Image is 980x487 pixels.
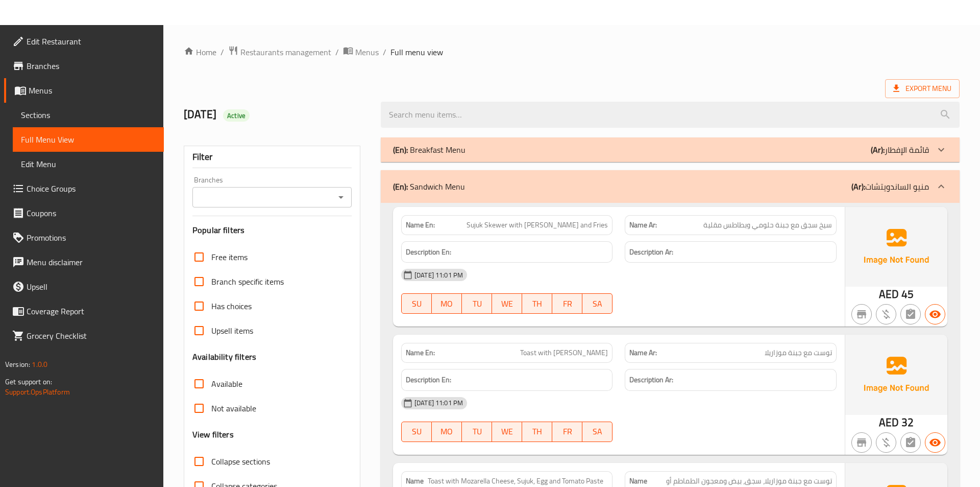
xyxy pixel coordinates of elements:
a: Edit Menu [13,152,164,176]
div: Active [223,109,250,122]
strong: Description Ar: [629,374,673,386]
b: (Ar): [851,179,865,194]
span: Available [211,378,242,390]
a: Edit Restaurant [4,29,164,54]
a: Branches [4,54,164,78]
b: (Ar): [871,142,885,157]
span: Branch specific items [211,275,284,288]
a: Home [184,46,216,58]
h3: Popular filters [192,224,352,236]
a: Grocery Checklist [4,323,164,348]
button: Not has choices [900,432,921,453]
span: سيخ سجق مع جبنة حلومي وبطاطس مقلية [703,220,832,230]
button: Available [925,304,945,324]
strong: Description Ar: [629,246,673,259]
span: [DATE] 11:01 PM [410,270,467,280]
p: منيو الساندويتشات [851,180,929,193]
span: AED [879,284,899,304]
span: Active [223,111,250,121]
a: Coupons [4,201,164,225]
span: Sujuk Skewer with [PERSON_NAME] and Fries [467,220,608,230]
nav: breadcrumb [184,45,960,59]
strong: Name En: [406,220,435,230]
span: Export Menu [885,79,960,98]
span: Edit Restaurant [27,35,156,48]
button: Not branch specific item [851,432,872,453]
span: Coupons [27,207,156,219]
input: search [381,102,960,128]
li: / [383,46,386,58]
span: Version: [5,358,30,371]
img: Ae5nvW7+0k+MAAAAAElFTkSuQmCC [845,335,947,414]
a: Sections [13,103,164,127]
a: Menu disclaimer [4,250,164,274]
span: TU [466,296,488,311]
span: توست مع جبنة موزاريلا [765,347,832,358]
p: قائمة الإفطار [871,144,929,156]
span: Full menu view [390,46,443,58]
span: Menus [355,46,379,58]
span: WE [496,424,518,439]
div: Filter [192,146,352,168]
span: Export Menu [893,82,951,95]
span: Branches [27,60,156,72]
span: 1.0.0 [32,358,47,371]
button: Purchased item [876,304,896,324]
button: WE [492,293,522,314]
button: TH [522,422,552,442]
div: (En): Breakfast Menu(Ar):قائمة الإفطار [381,137,960,162]
span: Has choices [211,300,252,312]
span: Full Menu View [21,133,156,146]
button: Purchased item [876,432,896,453]
span: MO [436,296,458,311]
button: SA [582,293,612,314]
button: SA [582,422,612,442]
p: Sandwich Menu [393,180,465,193]
span: FR [556,296,578,311]
button: WE [492,422,522,442]
b: (En): [393,142,408,157]
span: FR [556,424,578,439]
span: Upsell items [211,324,253,337]
span: Coverage Report [27,305,156,317]
span: SU [406,424,428,439]
button: Open [334,190,348,204]
a: Restaurants management [228,45,331,59]
span: Choice Groups [27,182,156,195]
button: MO [432,293,462,314]
span: AED [879,412,899,432]
a: Menus [4,78,164,103]
span: Menus [29,84,156,97]
span: Toast with [PERSON_NAME] [520,347,608,358]
a: Menus [343,45,379,59]
span: Sections [21,109,156,121]
button: Available [925,432,945,453]
li: / [335,46,339,58]
span: Get support on: [5,375,52,388]
strong: Description En: [406,374,451,386]
button: FR [552,293,582,314]
button: FR [552,422,582,442]
button: TU [462,422,492,442]
button: SU [401,422,432,442]
span: WE [496,296,518,311]
p: Breakfast Menu [393,144,465,156]
a: Promotions [4,225,164,250]
strong: Name En: [406,347,435,358]
span: TH [526,424,548,439]
span: [DATE] 11:01 PM [410,398,467,408]
strong: Name Ar: [629,347,657,358]
img: Ae5nvW7+0k+MAAAAAElFTkSuQmCC [845,207,947,287]
button: Not branch specific item [851,304,872,324]
span: Grocery Checklist [27,330,156,342]
span: 45 [901,284,914,304]
span: Free items [211,251,248,263]
a: Support.OpsPlatform [5,385,70,399]
a: Upsell [4,274,164,299]
button: TH [522,293,552,314]
button: SU [401,293,432,314]
span: Promotions [27,231,156,244]
a: Full Menu View [13,127,164,152]
span: SA [586,424,608,439]
strong: Name Ar: [629,220,657,230]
